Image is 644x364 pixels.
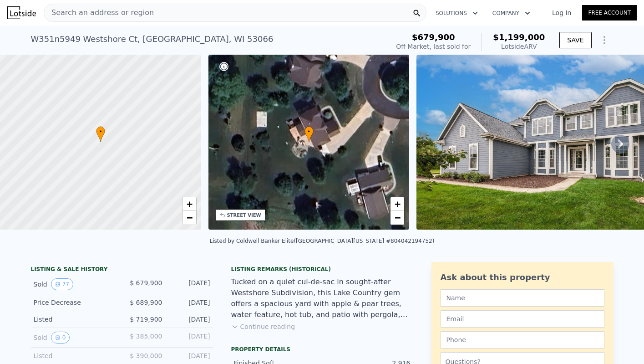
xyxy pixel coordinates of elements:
div: Property details [231,346,413,353]
div: Ask about this property [441,271,604,284]
div: Off Market, last sold for [396,42,471,51]
span: $1,199,000 [493,32,545,42]
span: • [304,128,314,136]
div: [DATE] [170,351,210,360]
button: Solutions [428,5,485,21]
button: View historical data [51,278,73,290]
div: Listing Remarks (Historical) [231,266,413,273]
button: Company [485,5,538,21]
div: LISTING & SALE HISTORY [31,266,213,275]
div: Lotside ARV [493,42,545,51]
span: $679,900 [412,32,455,42]
button: Show Options [595,31,614,49]
a: Zoom out [390,211,404,225]
div: [DATE] [170,332,210,343]
span: $ 385,000 [130,333,162,340]
span: • [96,128,105,136]
input: Phone [441,331,604,349]
button: Continue reading [231,322,295,331]
div: Price Decrease [34,298,115,307]
div: Listed [34,315,115,324]
span: $ 689,900 [130,299,162,306]
span: + [395,198,401,210]
a: Log In [541,8,582,17]
a: Zoom in [390,197,404,211]
div: W351n5949 Westshore Ct , [GEOGRAPHIC_DATA] , WI 53066 [31,33,274,46]
button: View historical data [51,332,70,343]
div: [DATE] [170,315,210,324]
div: • [96,126,105,142]
div: • [304,126,314,142]
span: − [395,212,401,223]
button: SAVE [559,32,591,48]
span: $ 390,000 [130,352,162,359]
div: Listed [34,351,115,360]
span: $ 679,900 [130,279,162,287]
span: Search an address or region [44,7,154,18]
div: Listed by Coldwell Banker Elite ([GEOGRAPHIC_DATA][US_STATE] #804042194752) [210,238,435,244]
div: Sold [34,278,115,290]
a: Zoom out [183,211,196,225]
span: $ 719,900 [130,316,162,323]
div: Sold [34,332,115,343]
div: Tucked on a quiet cul-de-sac in sought-after Westshore Subdivision, this Lake Country gem offers ... [231,277,413,320]
span: + [186,198,192,210]
a: Free Account [582,5,637,21]
input: Name [441,289,604,307]
input: Email [441,310,604,328]
img: Lotside [7,6,36,19]
div: [DATE] [170,298,210,307]
a: Zoom in [183,197,196,211]
div: [DATE] [170,278,210,290]
span: − [186,212,192,223]
div: STREET VIEW [227,212,261,219]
